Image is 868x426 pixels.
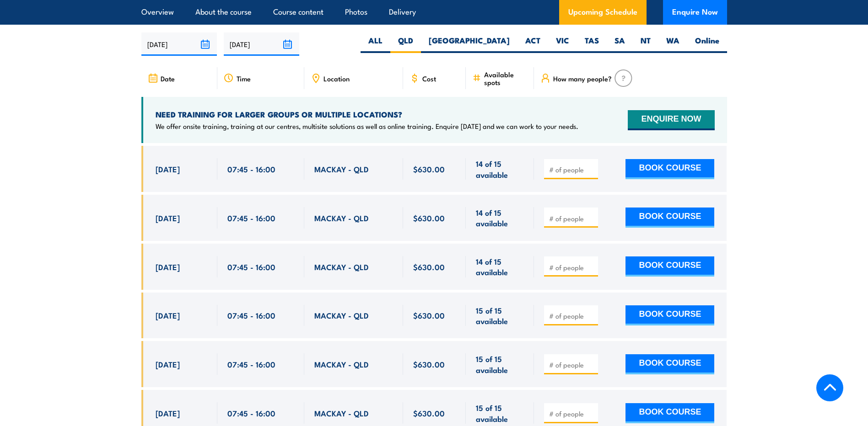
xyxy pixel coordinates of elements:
span: $630.00 [413,310,445,320]
span: 15 of 15 available [476,305,524,326]
span: MACKAY - QLD [314,261,369,272]
span: [DATE] [156,359,180,369]
span: 07:45 - 16:00 [227,164,275,174]
span: [DATE] [156,408,180,418]
span: 07:45 - 16:00 [227,359,275,369]
input: # of people [549,311,595,320]
span: 07:45 - 16:00 [227,213,275,223]
span: How many people? [553,75,612,82]
input: # of people [549,409,595,418]
label: QLD [390,35,421,53]
label: NT [633,35,658,53]
span: 07:45 - 16:00 [227,310,275,320]
label: ALL [361,35,390,53]
input: To date [224,32,299,56]
label: SA [607,35,633,53]
input: # of people [549,214,595,223]
span: 07:45 - 16:00 [227,261,275,272]
input: # of people [549,360,595,369]
span: 14 of 15 available [476,158,524,180]
button: BOOK COURSE [625,354,714,374]
span: [DATE] [156,164,180,174]
span: MACKAY - QLD [314,164,369,174]
span: $630.00 [413,261,445,272]
label: ACT [518,35,548,53]
label: VIC [548,35,577,53]
span: Cost [422,75,436,82]
span: Available spots [484,70,528,86]
label: TAS [577,35,607,53]
span: [DATE] [156,261,180,272]
span: $630.00 [413,164,445,174]
span: [DATE] [156,213,180,223]
label: Online [687,35,727,53]
span: MACKAY - QLD [314,408,369,418]
span: $630.00 [413,213,445,223]
button: BOOK COURSE [625,256,714,277]
span: $630.00 [413,408,445,418]
span: 14 of 15 available [476,256,524,277]
button: BOOK COURSE [625,159,714,179]
span: MACKAY - QLD [314,213,369,223]
span: MACKAY - QLD [314,310,369,320]
span: Location [323,75,350,82]
button: BOOK COURSE [625,208,714,228]
span: 15 of 15 available [476,402,524,424]
span: Date [161,75,175,82]
span: $630.00 [413,359,445,369]
span: 15 of 15 available [476,353,524,375]
label: WA [658,35,687,53]
input: From date [141,32,217,56]
span: 07:45 - 16:00 [227,408,275,418]
span: MACKAY - QLD [314,359,369,369]
button: ENQUIRE NOW [628,110,714,130]
input: # of people [549,165,595,174]
p: We offer onsite training, training at our centres, multisite solutions as well as online training... [156,122,578,131]
span: [DATE] [156,310,180,320]
span: 14 of 15 available [476,207,524,229]
input: # of people [549,263,595,272]
label: [GEOGRAPHIC_DATA] [421,35,518,53]
h4: NEED TRAINING FOR LARGER GROUPS OR MULTIPLE LOCATIONS? [156,109,578,119]
button: BOOK COURSE [625,305,714,325]
button: BOOK COURSE [625,403,714,423]
span: Time [237,75,251,82]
